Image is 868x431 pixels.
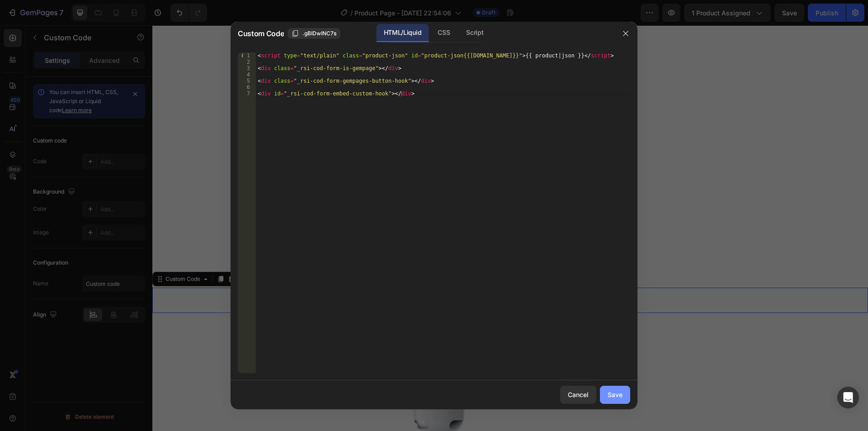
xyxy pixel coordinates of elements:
div: HTML/Liquid [377,24,429,42]
div: 7 [238,90,256,97]
div: 3 [238,65,256,71]
div: 5 [238,78,256,84]
div: Script [459,24,491,42]
div: 6 [238,84,256,90]
div: Save [608,390,623,399]
div: Cancel [568,390,589,399]
div: CSS [430,24,457,42]
div: 2 [238,59,256,65]
div: 4 [238,71,256,78]
span: .gBIDwINC7s [302,29,336,38]
span: Custom Code [238,28,284,39]
button: Cancel [560,386,596,404]
button: Save [600,386,630,404]
button: .gBIDwINC7s [288,28,340,39]
div: 1 [238,52,256,59]
div: Open Intercom Messenger [837,387,859,408]
div: Custom Code [11,250,50,258]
